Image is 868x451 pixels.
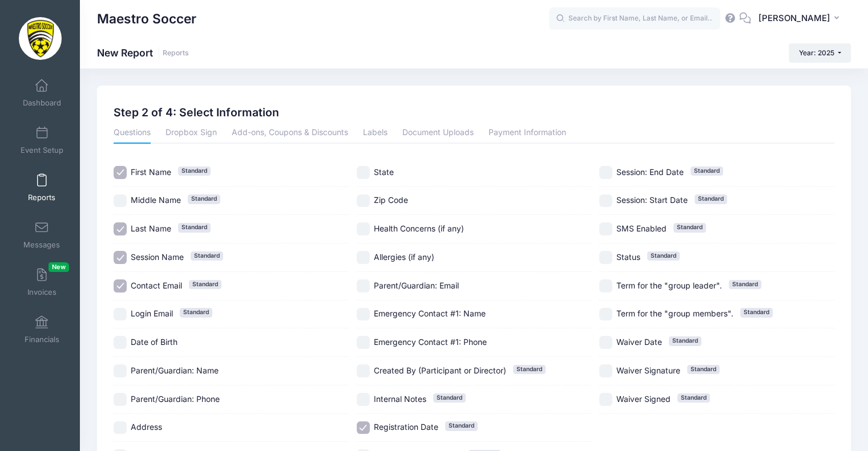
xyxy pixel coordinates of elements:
[599,336,612,349] input: Waiver DateStandard
[616,167,684,177] span: Session: End Date
[799,48,834,57] span: Year: 2025
[599,308,612,321] input: Term for the "group members".Standard
[232,123,348,144] a: Add-ons, Coupons & Discounts
[616,252,640,262] span: Status
[114,308,127,321] input: Login EmailStandard
[15,262,69,302] a: InvoicesNew
[599,166,612,179] input: Session: End DateStandard
[599,194,612,208] input: Session: Start DateStandard
[189,280,221,289] span: Standard
[114,194,127,208] input: Middle NameStandard
[357,166,370,179] input: State
[131,337,177,347] span: Date of Birth
[114,336,127,349] input: Date of Birth
[191,251,223,261] span: Standard
[374,337,487,347] span: Emergency Contact #1: Phone
[729,280,761,289] span: Standard
[114,123,151,144] a: Questions
[616,365,680,375] span: Waiver Signature
[433,393,466,403] span: Standard
[445,421,478,430] span: Standard
[695,194,727,204] span: Standard
[15,168,69,208] a: Reports
[131,308,173,318] span: Login Email
[647,251,680,261] span: Standard
[789,43,851,63] button: Year: 2025
[15,120,69,160] a: Event Setup
[19,17,62,60] img: Maestro Soccer
[616,337,662,347] span: Waiver Date
[374,365,506,375] span: Created By (Participant or Director)
[357,194,370,208] input: Zip Code
[131,422,162,432] span: Address
[28,193,55,202] span: Reports
[616,394,671,404] span: Waiver Signed
[114,251,127,264] input: Session NameStandard
[402,123,474,144] a: Document Uploads
[691,166,723,176] span: Standard
[114,279,127,292] input: Contact EmailStandard
[488,123,566,144] a: Payment Information
[131,394,220,404] span: Parent/Guardian: Phone
[599,279,612,292] input: Term for the "group leader".Standard
[97,6,196,32] h1: Maestro Soccer
[616,308,733,318] span: Term for the "group members".
[357,308,370,321] input: Emergency Contact #1: Name
[374,224,464,233] span: Health Concerns (if any)
[669,336,701,346] span: Standard
[357,336,370,349] input: Emergency Contact #1: Phone
[131,195,181,205] span: Middle Name
[357,222,370,235] input: Health Concerns (if any)
[758,12,830,25] span: [PERSON_NAME]
[131,167,171,177] span: First Name
[178,223,211,232] span: Standard
[687,365,720,374] span: Standard
[131,252,184,262] span: Session Name
[97,47,189,59] h1: New Report
[165,123,217,144] a: Dropbox Sign
[374,308,486,318] span: Emergency Contact #1: Name
[677,393,710,403] span: Standard
[357,421,370,434] input: Registration DateStandard
[23,98,61,108] span: Dashboard
[180,308,212,317] span: Standard
[374,281,459,290] span: Parent/Guardian: Email
[357,364,370,377] input: Created By (Participant or Director)Standard
[23,240,60,250] span: Messages
[357,279,370,292] input: Parent/Guardian: Email
[599,251,612,264] input: StatusStandard
[374,252,434,262] span: Allergies (if any)
[374,195,408,205] span: Zip Code
[616,224,667,233] span: SMS Enabled
[15,73,69,113] a: Dashboard
[15,310,69,350] a: Financials
[751,6,851,32] button: [PERSON_NAME]
[21,145,63,155] span: Event Setup
[374,422,438,432] span: Registration Date
[114,222,127,235] input: Last NameStandard
[114,106,279,119] h2: Step 2 of 4: Select Information
[188,194,220,204] span: Standard
[49,262,69,272] span: New
[549,7,720,30] input: Search by First Name, Last Name, or Email...
[25,335,59,344] span: Financials
[673,223,706,232] span: Standard
[740,308,773,317] span: Standard
[599,364,612,377] input: Waiver SignatureStandard
[131,365,219,375] span: Parent/Guardian: Name
[114,421,127,434] input: Address
[131,281,182,290] span: Contact Email
[163,49,189,58] a: Reports
[374,394,426,404] span: Internal Notes
[114,393,127,406] input: Parent/Guardian: Phone
[27,287,56,297] span: Invoices
[114,364,127,377] input: Parent/Guardian: Name
[363,123,387,144] a: Labels
[357,393,370,406] input: Internal NotesStandard
[616,281,722,290] span: Term for the "group leader".
[599,393,612,406] input: Waiver SignedStandard
[131,224,171,233] span: Last Name
[357,251,370,264] input: Allergies (if any)
[15,215,69,255] a: Messages
[178,166,211,176] span: Standard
